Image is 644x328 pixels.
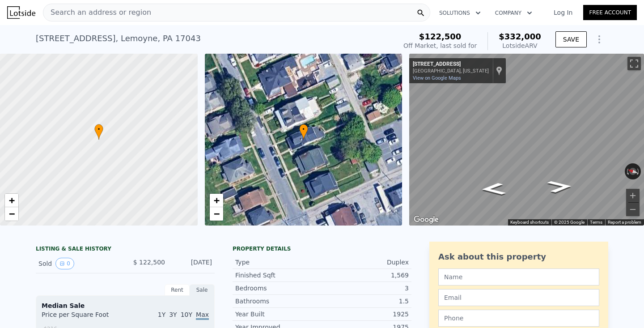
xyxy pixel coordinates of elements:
span: − [9,208,15,219]
div: Bedrooms [235,284,322,293]
a: Log In [543,8,583,17]
span: + [9,195,15,206]
div: • [94,124,103,140]
button: Keyboard shortcuts [510,219,549,226]
a: Report a problem [608,220,641,225]
button: Zoom out [626,203,640,216]
div: Rent [165,284,190,296]
div: 1,569 [322,271,409,280]
div: Lotside ARV [499,41,541,50]
div: Finished Sqft [235,271,322,280]
button: Zoom in [626,189,640,202]
button: Rotate clockwise [636,163,641,179]
span: • [94,125,103,133]
span: 3Y [169,311,177,318]
div: 3 [322,284,409,293]
div: Street View [409,54,644,226]
div: Ask about this property [438,251,599,263]
div: [STREET_ADDRESS] [413,61,489,68]
input: Name [438,268,599,285]
div: Off Market, last sold for [403,41,477,50]
button: Reset the view [624,166,642,177]
input: Email [438,289,599,306]
span: − [213,208,219,219]
span: 1Y [158,311,165,318]
path: Go Southeast, N 10th St [537,177,583,196]
button: Show Options [590,30,608,48]
div: Sold [38,258,118,269]
a: Zoom in [5,194,18,207]
span: Search an address or region [43,7,151,18]
div: Map [409,54,644,226]
a: Terms (opens in new tab) [590,220,602,225]
div: Bathrooms [235,297,322,306]
span: • [299,125,308,133]
button: View historical data [55,258,74,269]
img: Google [411,214,441,226]
div: Median Sale [42,301,209,310]
div: Type [235,258,322,267]
a: Free Account [583,5,637,20]
div: [DATE] [172,258,212,269]
a: Zoom in [210,194,223,207]
div: 1.5 [322,297,409,306]
a: Zoom out [5,207,18,221]
input: Phone [438,310,599,327]
div: • [299,124,308,140]
button: Rotate counterclockwise [625,163,630,179]
div: Price per Square Foot [42,310,125,324]
span: $122,500 [419,32,462,41]
button: Solutions [432,5,488,21]
a: Zoom out [210,207,223,221]
span: $ 122,500 [133,259,165,266]
span: $332,000 [499,32,541,41]
span: Max [196,311,209,320]
a: Open this area in Google Maps (opens a new window) [411,214,441,226]
div: Sale [190,284,215,296]
a: Show location on map [496,66,502,76]
a: View on Google Maps [413,75,461,81]
button: Company [488,5,539,21]
div: Duplex [322,258,409,267]
span: © 2025 Google [554,220,585,225]
div: Property details [233,245,411,252]
span: + [213,195,219,206]
button: SAVE [555,31,587,47]
div: [GEOGRAPHIC_DATA], [US_STATE] [413,68,489,74]
div: Year Built [235,310,322,319]
div: LISTING & SALE HISTORY [36,245,215,254]
div: [STREET_ADDRESS] , Lemoyne , PA 17043 [36,32,201,45]
path: Go Northwest, N 10th St [470,180,516,198]
button: Toggle fullscreen view [627,57,641,70]
div: 1925 [322,310,409,319]
span: 10Y [181,311,192,318]
img: Lotside [7,6,35,19]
